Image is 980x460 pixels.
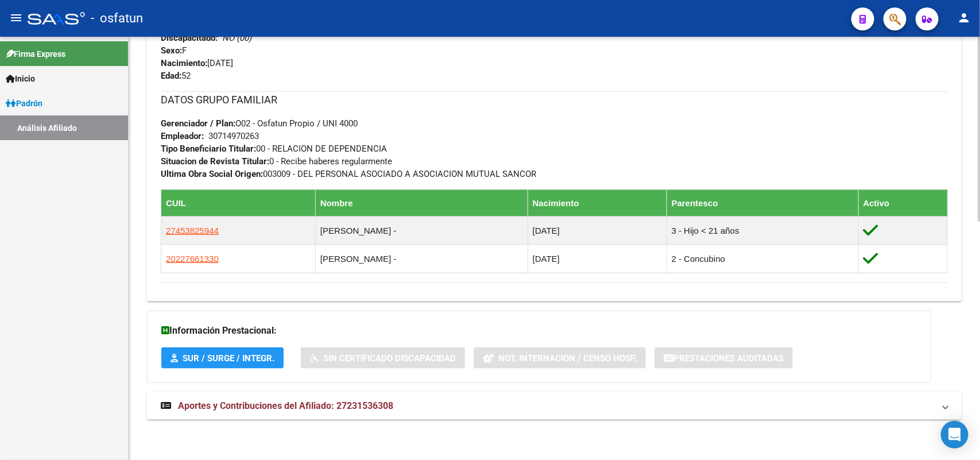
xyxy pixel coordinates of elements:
[166,254,219,264] span: 20227661330
[161,169,263,179] strong: Ultima Obra Social Origen:
[667,245,858,273] td: 2 - Concubino
[498,353,637,364] span: Not. Internacion / Censo Hosp.
[957,11,971,25] mat-icon: person
[161,144,387,154] span: 00 - RELACION DE DEPENDENCIA
[6,97,42,110] span: Padrón
[161,156,392,167] span: 0 - Recibe haberes regularmente
[315,190,528,217] th: Nombre
[161,131,204,141] strong: Empleador:
[6,72,35,85] span: Inicio
[858,190,947,217] th: Activo
[323,353,456,364] span: Sin Certificado Discapacidad
[315,217,528,245] td: [PERSON_NAME] -
[161,118,358,129] span: O02 - Osfatun Propio / UNI 4000
[161,190,316,217] th: CUIL
[161,169,536,179] span: 003009 - DEL PERSONAL ASOCIADO A ASOCIACION MUTUAL SANCOR
[161,156,269,167] strong: Situacion de Revista Titular:
[161,71,191,81] span: 52
[315,245,528,273] td: [PERSON_NAME] -
[222,33,251,43] i: NO (00)
[161,45,182,56] strong: Sexo:
[667,217,858,245] td: 3 - Hijo < 21 años
[941,421,969,449] div: Open Intercom Messenger
[91,6,143,31] span: - osfatun
[161,71,181,81] strong: Edad:
[528,190,667,217] th: Nacimiento
[673,353,784,364] span: Prestaciones Auditadas
[147,392,962,420] mat-expansion-panel-header: Aportes y Contribuciones del Afiliado: 27231536308
[528,217,667,245] td: [DATE]
[301,347,465,369] button: Sin Certificado Discapacidad
[161,347,284,369] button: SUR / SURGE / INTEGR.
[166,226,219,235] span: 27453825944
[6,48,65,60] span: Firma Express
[183,353,274,364] span: SUR / SURGE / INTEGR.
[474,347,646,369] button: Not. Internacion / Censo Hosp.
[161,144,256,154] strong: Tipo Beneficiario Titular:
[208,130,259,142] div: 30714970263
[161,323,917,339] h3: Información Prestacional:
[161,118,235,129] strong: Gerenciador / Plan:
[161,45,187,56] span: F
[161,58,233,68] span: [DATE]
[161,58,207,68] strong: Nacimiento:
[667,190,858,217] th: Parentesco
[654,347,793,369] button: Prestaciones Auditadas
[161,33,218,43] strong: Discapacitado:
[161,92,948,108] h3: DATOS GRUPO FAMILIAR
[178,400,393,411] span: Aportes y Contribuciones del Afiliado: 27231536308
[528,245,667,273] td: [DATE]
[9,11,23,25] mat-icon: menu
